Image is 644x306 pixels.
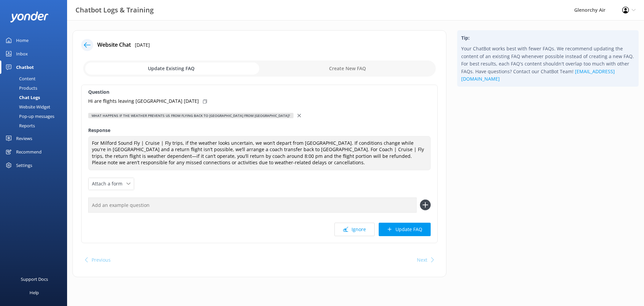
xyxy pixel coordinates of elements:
a: Website Widget [4,102,67,112]
div: Website Widget [4,102,50,112]
a: Chat Logs [4,93,67,102]
div: Products [4,83,37,93]
p: Hi are flights leaving [GEOGRAPHIC_DATA] [DATE] [88,97,199,105]
div: Content [4,74,36,83]
img: yonder-white-logo.png [10,11,49,23]
div: Pop-up messages [4,112,54,121]
a: Pop-up messages [4,112,67,121]
label: Question [88,88,431,96]
a: [EMAIL_ADDRESS][DOMAIN_NAME] [461,68,615,82]
div: Inbox [16,47,28,60]
button: Update FAQ [379,223,431,236]
a: Reports [4,121,67,130]
div: Chatbot [16,60,34,74]
div: Recommend [16,145,42,159]
div: Home [16,34,29,47]
div: Help [30,286,39,299]
p: Your ChatBot works best with fewer FAQs. We recommend updating the content of an existing FAQ whe... [461,45,635,83]
div: Chat Logs [4,93,40,102]
a: Products [4,83,67,93]
h4: Tip: [461,34,635,42]
a: Content [4,74,67,83]
div: Support Docs [21,272,48,286]
div: Reports [4,121,35,130]
button: Ignore [334,223,375,236]
div: What happens if the weather prevents us from flying back to [GEOGRAPHIC_DATA] from [GEOGRAPHIC_DA... [88,113,293,118]
span: Attach a form [92,180,126,187]
p: [DATE] [135,41,150,49]
input: Add an example question [88,198,417,213]
h3: Chatbot Logs & Training [75,5,154,15]
h4: Website Chat [97,41,131,49]
label: Response [88,127,431,134]
div: Settings [16,159,32,172]
textarea: For Milford Sound Fly | Cruise | Fly trips, if the weather looks uncertain, we won’t depart from ... [88,136,431,170]
div: Reviews [16,132,32,145]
